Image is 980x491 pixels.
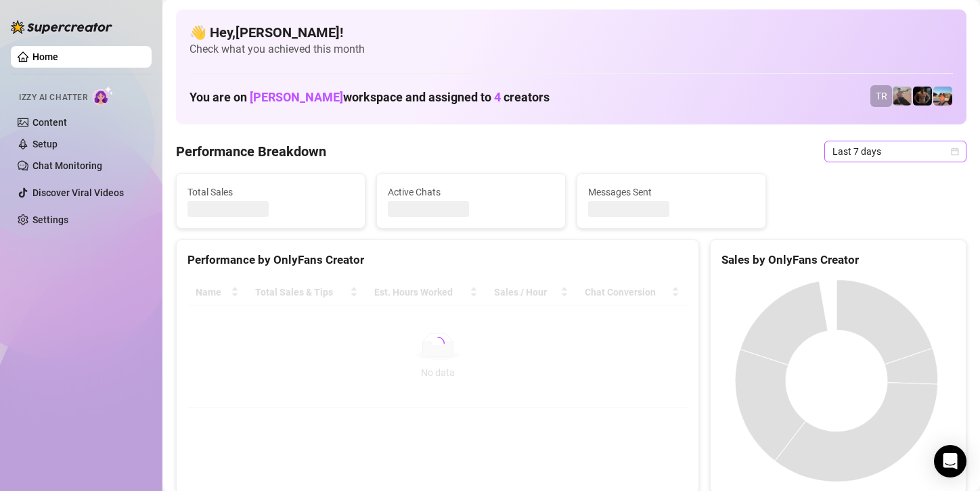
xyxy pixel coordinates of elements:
[933,87,952,106] img: Zach
[32,160,102,171] a: Chat Monitoring
[187,185,354,200] span: Total Sales
[187,251,688,269] div: Performance by OnlyFans Creator
[176,142,326,161] h4: Performance Breakdown
[428,334,447,353] span: loading
[32,117,67,128] a: Content
[19,91,87,104] span: Izzy AI Chatter
[951,147,959,156] span: calendar
[494,90,501,104] span: 4
[934,445,966,477] div: Open Intercom Messenger
[32,214,68,225] a: Settings
[32,139,58,149] a: Setup
[190,42,953,57] span: Check what you achieved this month
[93,86,114,106] img: AI Chatter
[11,20,112,34] img: logo-BBDzfeDw.svg
[32,187,124,198] a: Discover Viral Videos
[832,141,958,162] span: Last 7 days
[721,251,955,269] div: Sales by OnlyFans Creator
[388,185,554,200] span: Active Chats
[893,87,912,106] img: LC
[913,87,932,106] img: Trent
[876,89,887,103] span: TR
[588,185,755,200] span: Messages Sent
[32,51,58,62] a: Home
[250,90,343,104] span: [PERSON_NAME]
[190,23,953,42] h4: 👋 Hey, [PERSON_NAME] !
[190,90,550,105] h1: You are on workspace and assigned to creators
